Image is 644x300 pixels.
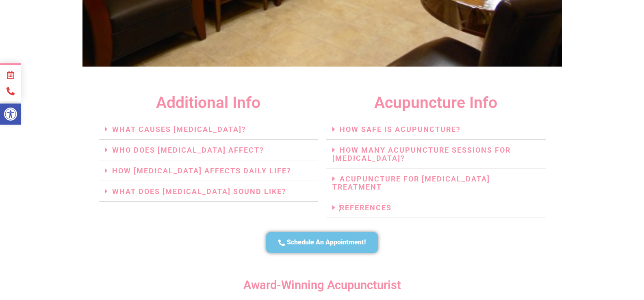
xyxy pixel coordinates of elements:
[112,125,246,134] a: What Causes [MEDICAL_DATA]?
[112,146,264,154] a: Who Does [MEDICAL_DATA] Affect?
[340,203,392,212] a: References
[326,168,546,197] h3: Acupuncture For [MEDICAL_DATA] Treatment
[326,140,546,168] h3: How Many Acupuncture Sessions For [MEDICAL_DATA]?
[112,187,286,196] a: What Does [MEDICAL_DATA] Sound Like?
[287,238,366,247] span: Schedule An Appointment!
[340,125,461,134] a: How Safe Is Acupuncture?
[99,119,318,140] h3: What Causes [MEDICAL_DATA]?
[332,175,490,191] a: Acupuncture For [MEDICAL_DATA] Treatment
[99,95,318,111] p: Additional Info
[326,95,546,111] p: Acupuncture Info
[326,119,546,140] h3: How Safe Is Acupuncture?
[332,146,511,162] a: How Many Acupuncture Sessions For [MEDICAL_DATA]?
[99,160,318,181] h3: How [MEDICAL_DATA] Affects Daily Life?
[99,140,318,160] h3: Who Does [MEDICAL_DATA] Affect?
[95,279,550,291] p: Award-Winning Acupuncturist
[99,181,318,202] h3: What Does [MEDICAL_DATA] Sound Like?
[326,197,546,218] h3: References
[266,232,378,253] a: Schedule An Appointment!
[112,166,291,175] a: How [MEDICAL_DATA] Affects Daily Life?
